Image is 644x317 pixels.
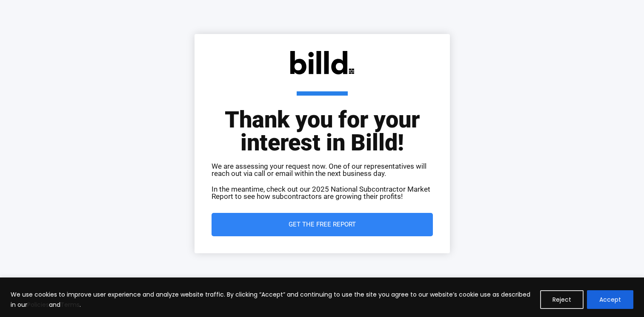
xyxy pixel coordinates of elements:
p: We use cookies to improve user experience and analyze website traffic. By clicking “Accept” and c... [11,289,534,310]
p: We are assessing your request now. One of our representatives will reach out via call or email wi... [212,163,433,177]
button: Reject [540,290,584,309]
a: Terms [60,300,80,309]
a: Get the Free Report [212,213,433,236]
span: Get the Free Report [289,221,356,228]
h1: Thank you for your interest in Billd! [212,91,433,154]
p: In the meantime, check out our 2025 National Subcontractor Market Report to see how subcontractor... [212,186,433,200]
button: Accept [587,290,633,309]
a: Policies [27,300,49,309]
